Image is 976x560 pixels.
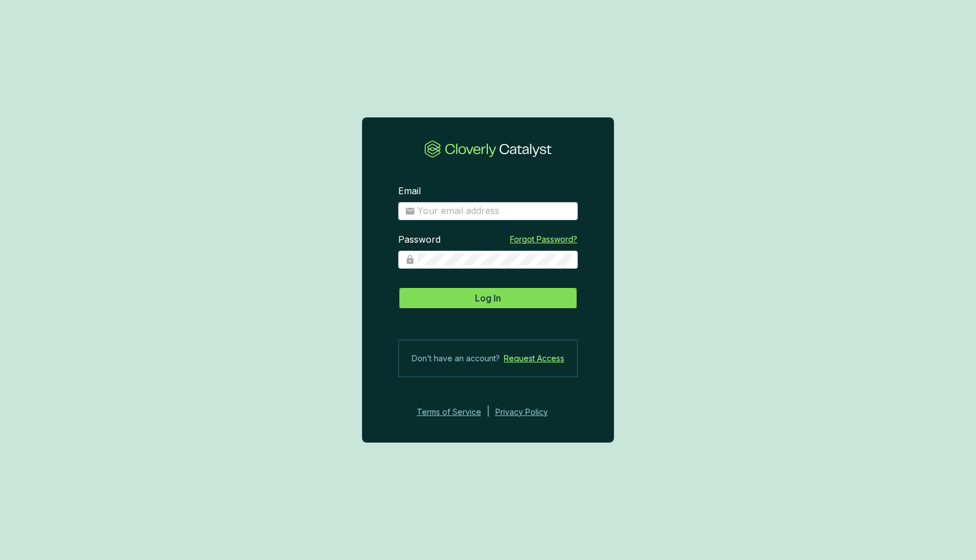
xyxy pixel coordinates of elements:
input: Email [417,205,571,217]
div: | [487,405,490,419]
a: Forgot Password? [510,234,577,245]
label: Email [398,185,421,198]
input: Password [417,253,571,266]
a: Privacy Policy [495,405,563,419]
label: Password [398,234,441,246]
span: Don’t have an account? [412,352,500,365]
button: Log In [398,287,578,309]
a: Request Access [504,352,564,365]
a: Terms of Service [413,405,481,419]
span: Log In [475,291,501,305]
